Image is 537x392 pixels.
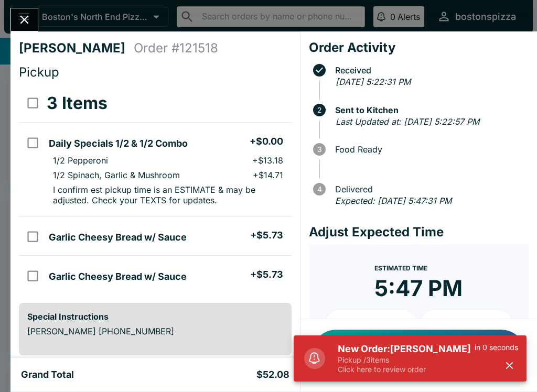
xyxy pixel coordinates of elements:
[374,264,427,272] span: Estimated Time
[19,40,134,56] h4: [PERSON_NAME]
[134,40,218,56] h4: Order # 121518
[53,170,180,180] p: 1/2 Spinach, Garlic & Mushroom
[27,326,283,336] p: [PERSON_NAME] [PHONE_NUMBER]
[335,195,452,206] em: Expected: [DATE] 5:47:31 PM
[338,355,475,365] p: Pickup / 3 items
[309,40,529,56] h4: Order Activity
[53,184,283,205] p: I confirm est pickup time is an ESTIMATE & may be adjusted. Check your TEXTS for updates.
[252,155,283,166] p: + $13.18
[330,66,529,75] span: Received
[27,311,283,322] h6: Special Instructions
[250,229,283,242] h5: + $5.73
[311,330,527,381] button: Notify Customer Food is Ready
[421,310,512,336] button: + 20
[330,145,529,154] span: Food Ready
[21,368,74,381] h5: Grand Total
[317,145,321,154] text: 3
[326,310,417,336] button: + 10
[330,105,529,115] span: Sent to Kitchen
[53,155,108,166] p: 1/2 Pepperoni
[250,268,283,281] h5: + $5.73
[336,116,479,127] em: Last Updated at: [DATE] 5:22:57 PM
[374,275,463,302] time: 5:47 PM
[49,231,187,244] h5: Garlic Cheesy Bread w/ Sauce
[11,8,38,31] button: Close
[253,170,283,180] p: + $14.71
[309,224,529,240] h4: Adjust Expected Time
[338,343,475,355] h5: New Order: [PERSON_NAME]
[330,184,529,194] span: Delivered
[47,93,108,114] h3: 3 Items
[256,368,289,381] h5: $52.08
[19,64,59,80] span: Pickup
[317,185,321,193] text: 4
[49,137,188,150] h5: Daily Specials 1/2 & 1/2 Combo
[19,84,292,295] table: orders table
[250,135,283,148] h5: + $0.00
[338,365,475,374] p: Click here to review order
[475,343,518,352] p: in 0 seconds
[49,270,187,283] h5: Garlic Cheesy Bread w/ Sauce
[317,106,321,114] text: 2
[336,77,411,87] em: [DATE] 5:22:31 PM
